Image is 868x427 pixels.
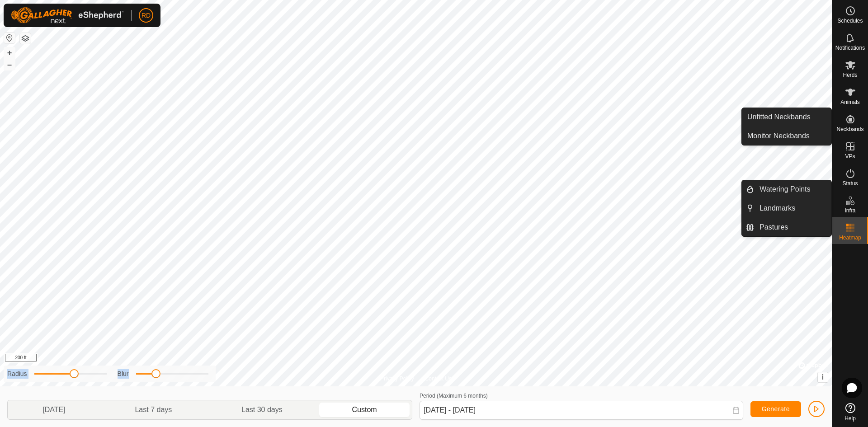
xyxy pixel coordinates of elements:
[842,181,858,186] span: Status
[241,404,283,415] span: Last 30 days
[837,18,863,23] span: Schedules
[818,372,828,382] button: i
[759,203,795,214] span: Landmarks
[135,404,172,415] span: Last 7 days
[742,180,831,198] li: Watering Points
[836,127,863,132] span: Neckbands
[845,154,855,159] span: VPs
[754,199,831,217] a: Landmarks
[844,208,855,213] span: Infra
[822,373,824,381] span: i
[420,393,488,399] label: Period (Maximum 6 months)
[380,375,414,383] a: Privacy Policy
[835,45,865,51] span: Notifications
[118,369,129,379] label: Blur
[742,127,831,145] a: Monitor Neckbands
[750,401,801,417] button: Generate
[844,416,856,421] span: Help
[7,369,27,379] label: Radius
[832,399,868,425] a: Help
[759,184,810,195] span: Watering Points
[754,180,831,198] a: Watering Points
[11,7,124,23] img: Gallagher Logo
[4,59,15,70] button: –
[4,33,15,43] button: Reset Map
[747,112,811,122] span: Unfitted Neckbands
[759,222,788,233] span: Pastures
[425,375,452,383] a: Contact Us
[352,404,377,415] span: Custom
[747,131,810,141] span: Monitor Neckbands
[840,99,860,105] span: Animals
[142,11,151,20] span: RD
[742,199,831,217] li: Landmarks
[742,108,831,126] a: Unfitted Neckbands
[4,47,15,58] button: +
[843,72,857,78] span: Herds
[839,235,861,240] span: Heatmap
[742,218,831,236] li: Pastures
[754,218,831,236] a: Pastures
[20,33,31,44] button: Map Layers
[42,404,65,415] span: [DATE]
[762,405,790,413] span: Generate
